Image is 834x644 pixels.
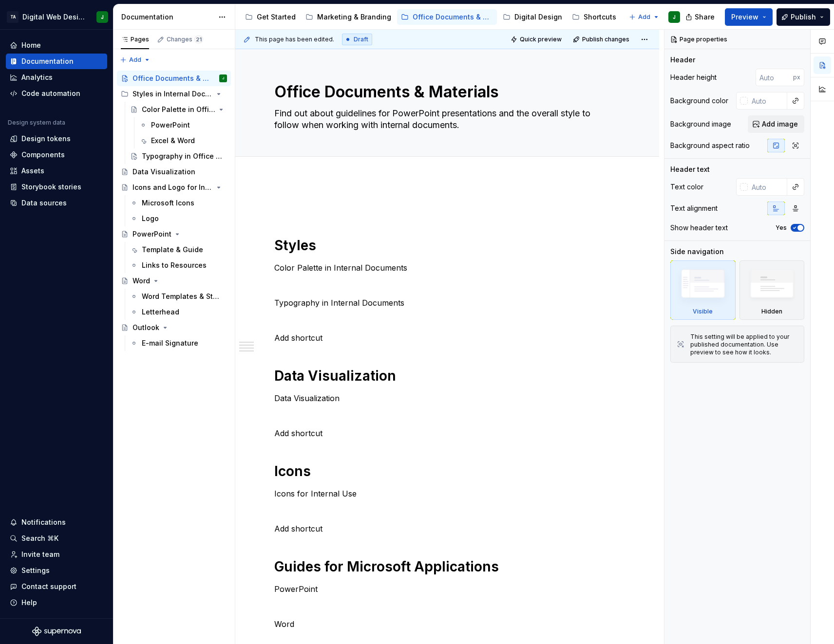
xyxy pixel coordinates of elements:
div: Get Started [257,12,296,22]
p: px [793,74,800,81]
div: J [222,74,224,83]
a: Microsoft Icons [126,195,231,211]
a: Documentation [6,54,107,69]
div: Word Templates & Style [142,292,222,301]
div: Digital Design [514,12,562,22]
button: Add [626,10,663,24]
label: Yes [776,224,787,232]
a: Assets [6,163,107,179]
div: Visible [693,308,713,315]
div: Assets [21,166,44,176]
div: Documentation [121,12,213,22]
a: Digital Design [499,9,566,25]
div: Home [21,40,41,50]
input: Auto [748,92,787,110]
div: Background color [670,96,728,106]
div: Code automation [21,89,80,98]
p: Add shortcut [274,427,620,439]
span: Draft [354,36,368,43]
div: Storybook stories [21,182,81,192]
h1: Styles [274,237,620,254]
p: Data Visualization [274,392,620,404]
div: Invite team [21,550,59,559]
div: Color Palette in Office Documents & Materials [142,105,215,114]
span: 21 [194,36,203,43]
div: PowerPoint [133,229,171,239]
div: Design system data [8,119,65,127]
div: Styles in Internal Documents [117,86,231,102]
h1: Guides for Microsoft Applications [274,558,620,575]
span: Add [129,56,141,64]
svg: Supernova Logo [32,626,81,636]
div: Hidden [761,308,782,315]
p: Word [274,618,620,630]
button: Search ⌘K [6,531,107,546]
div: Side navigation [670,247,724,257]
div: Pages [121,36,149,43]
div: TA [7,11,19,23]
div: Letterhead [142,307,179,317]
div: Text alignment [670,203,718,213]
div: Data Visualization [133,167,195,177]
a: Icons and Logo for Internal Use [117,180,231,195]
a: PowerPoint [117,226,231,242]
div: J [101,13,104,21]
span: Quick preview [520,36,562,43]
a: Word [117,273,231,289]
div: Template & Guide [142,245,203,255]
div: Styles in Internal Documents [133,89,213,99]
div: Visible [670,260,736,320]
button: Help [6,595,107,610]
p: Add shortcut [274,332,620,344]
div: Header [670,55,695,65]
div: Search ⌘K [21,534,58,543]
div: J [673,13,676,21]
div: Microsoft Icons [142,198,194,208]
a: Invite team [6,547,107,562]
div: Data sources [21,198,67,208]
button: TADigital Web DesignJ [2,6,111,27]
div: Typography in Office Documents & Materials [142,151,222,161]
a: Logo [126,211,231,226]
span: This page has been edited. [255,36,334,43]
div: This setting will be applied to your published documentation. Use preview to see how it looks. [690,333,798,356]
input: Auto [748,178,787,196]
div: Settings [21,566,50,575]
a: Data Visualization [117,164,231,180]
a: Settings [6,563,107,578]
div: Changes [167,36,203,43]
a: Shortcuts [568,9,620,25]
div: Documentation [21,56,74,66]
button: Share [681,8,721,26]
div: Office Documents & Materials [133,74,213,83]
div: Design tokens [21,134,71,144]
span: Share [695,12,715,22]
div: Background aspect ratio [670,141,750,150]
div: PowerPoint [151,120,190,130]
a: Code automation [6,86,107,101]
a: Template & Guide [126,242,231,258]
div: Notifications [21,517,66,527]
a: Home [6,37,107,53]
a: Outlook [117,320,231,335]
span: Publish [791,12,816,22]
div: Text color [670,182,703,192]
button: Preview [725,8,773,26]
a: PowerPoint [135,117,231,133]
a: Data sources [6,195,107,211]
div: Components [21,150,65,160]
div: Word [133,276,150,286]
a: Letterhead [126,304,231,320]
div: Logo [142,214,159,223]
div: Header height [670,73,717,82]
div: E-mail Signature [142,338,198,348]
a: Analytics [6,70,107,85]
a: Color Palette in Office Documents & Materials [126,102,231,117]
p: PowerPoint [274,583,620,595]
a: Links to Resources [126,258,231,273]
a: Components [6,147,107,163]
button: Publish [777,8,830,26]
div: Links to Resources [142,260,207,270]
div: Digital Web Design [22,12,85,22]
